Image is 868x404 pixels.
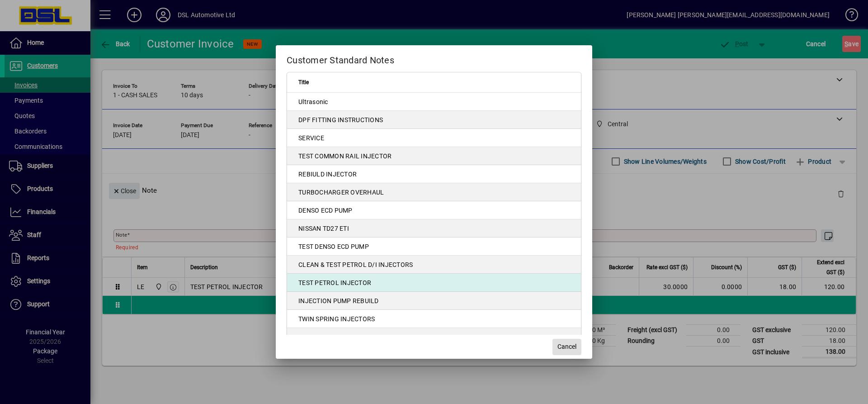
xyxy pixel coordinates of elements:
[298,77,309,87] span: Title
[552,339,581,355] button: Cancel
[276,45,592,71] h2: Customer Standard Notes
[287,147,581,165] td: TEST COMMON RAIL INJECTOR
[557,342,576,352] span: Cancel
[287,310,581,328] td: TWIN SPRING INJECTORS
[287,219,581,238] td: NISSAN TD27 ETI
[287,93,581,111] td: Ultrasonic
[287,111,581,129] td: DPF FITTING INSTRUCTIONS
[287,201,581,219] td: DENSO ECD PUMP
[287,274,581,292] td: TEST PETROL INJECTOR
[287,292,581,310] td: INJECTION PUMP REBUILD
[287,165,581,183] td: REBIULD INJECTOR
[287,238,581,256] td: TEST DENSO ECD PUMP
[287,328,581,346] td: GLOW PLUG FITMENT
[287,183,581,201] td: TURBOCHARGER OVERHAUL
[287,256,581,274] td: CLEAN & TEST PETROL D/I INJECTORS
[287,129,581,147] td: SERVICE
